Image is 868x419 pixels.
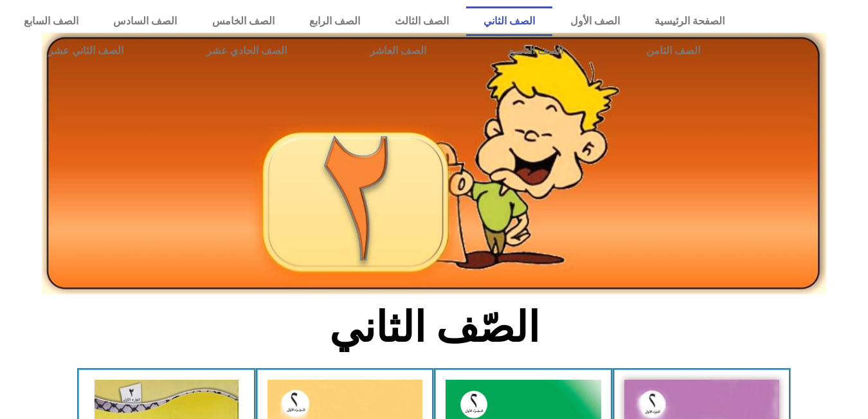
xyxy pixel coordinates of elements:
a: الصف السابع [6,6,96,36]
a: الصف الأول [552,6,637,36]
a: الصف العاشر [328,36,467,66]
a: الصف التاسع [467,36,605,66]
a: الصف الرابع [292,6,377,36]
a: الصف السادس [96,6,194,36]
a: الصف الخامس [195,6,292,36]
a: الصف الحادي عشر [165,36,328,66]
a: الصف الثامن [605,36,742,66]
a: الصف الثالث [377,6,466,36]
a: الصفحة الرئيسية [637,6,742,36]
a: الصف الثاني عشر [6,36,165,66]
h2: الصّف الثاني [222,303,647,353]
a: الصف الثاني [466,6,552,36]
